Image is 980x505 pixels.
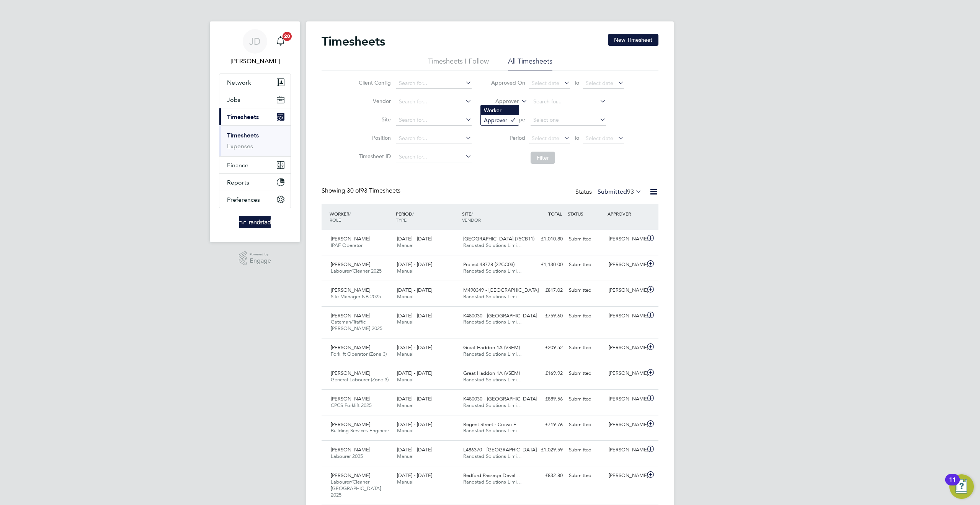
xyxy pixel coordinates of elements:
span: ROLE [330,217,341,223]
span: Network [227,79,251,86]
label: Approver [484,98,519,105]
span: [PERSON_NAME] [331,287,370,293]
span: [DATE] - [DATE] [397,287,432,293]
span: TYPE [396,217,407,223]
input: Search for... [531,96,606,107]
button: Preferences [219,191,291,208]
span: [PERSON_NAME] [331,472,370,479]
span: Randstad Solutions Limi… [463,242,522,248]
span: L486370 - [GEOGRAPHIC_DATA] [463,446,537,453]
span: Site Manager NB 2025 [331,293,381,300]
span: Manual [397,479,413,485]
div: Submitted [566,342,606,354]
span: Gateman/Traffic [PERSON_NAME] 2025 [331,319,382,332]
span: Randstad Solutions Limi… [463,427,522,434]
span: [DATE] - [DATE] [397,421,432,428]
span: Manual [397,293,413,300]
span: 30 of [347,187,361,194]
label: Vendor [356,98,391,105]
span: Powered by [250,251,271,258]
span: Timesheets [227,113,259,121]
span: Randstad Solutions Limi… [463,453,522,459]
div: Submitted [566,233,606,245]
span: [DATE] - [DATE] [397,472,432,479]
span: [DATE] - [DATE] [397,235,432,242]
div: £759.60 [526,310,566,322]
span: Randstad Solutions Limi… [463,319,522,325]
span: To [572,133,581,143]
label: Submitted [598,188,642,196]
button: Finance [219,157,291,173]
button: New Timesheet [608,34,658,46]
span: [PERSON_NAME] [331,370,370,376]
div: £209.52 [526,342,566,354]
button: Filter [531,152,555,164]
div: £832.80 [526,469,566,482]
span: Manual [397,402,413,409]
a: 20 [273,29,288,54]
span: Bedford Passage Devel… [463,472,520,479]
span: Randstad Solutions Limi… [463,268,522,274]
span: Randstad Solutions Limi… [463,479,522,485]
span: Manual [397,351,413,357]
div: £169.92 [526,367,566,380]
div: STATUS [566,207,606,221]
a: Powered byEngage [239,251,271,266]
label: Timesheet ID [356,153,391,160]
span: / [412,211,414,217]
div: [PERSON_NAME] [606,444,645,456]
span: [DATE] - [DATE] [397,312,432,319]
a: Expenses [227,142,253,150]
div: Timesheets [219,125,291,156]
span: Forklift Operator (Zone 3) [331,351,387,357]
span: [PERSON_NAME] [331,261,370,268]
span: To [572,78,581,88]
span: TOTAL [548,211,562,217]
span: James Deegan [219,57,291,66]
div: [PERSON_NAME] [606,469,645,482]
label: Client Config [356,79,391,86]
button: Open Resource Center, 11 new notifications [949,474,974,499]
div: Submitted [566,310,606,322]
div: £1,029.59 [526,444,566,456]
div: [PERSON_NAME] [606,258,645,271]
div: [PERSON_NAME] [606,310,645,322]
span: Manual [397,376,413,383]
div: Showing [322,187,402,195]
li: Timesheets I Follow [428,57,489,70]
span: Great Haddon 1A (VSEM) [463,344,520,351]
span: / [471,211,473,217]
div: [PERSON_NAME] [606,284,645,297]
span: IPAF Operator [331,242,363,248]
div: Submitted [566,469,606,482]
span: General Labourer (Zone 3) [331,376,389,383]
button: Reports [219,174,291,191]
span: Manual [397,242,413,248]
span: [GEOGRAPHIC_DATA] (75CB11) [463,235,534,242]
span: JD [249,36,261,46]
div: [PERSON_NAME] [606,367,645,380]
div: Submitted [566,418,606,431]
div: 11 [949,480,956,490]
span: 93 Timesheets [347,187,400,194]
span: K480030 - [GEOGRAPHIC_DATA] [463,396,537,402]
label: Position [356,134,391,141]
span: / [349,211,351,217]
span: Randstad Solutions Limi… [463,293,522,300]
span: Select date [532,135,559,142]
span: Reports [227,179,249,186]
span: [DATE] - [DATE] [397,396,432,402]
span: Select date [532,80,559,87]
span: Manual [397,319,413,325]
span: [PERSON_NAME] [331,396,370,402]
input: Search for... [396,133,472,144]
div: APPROVER [606,207,645,221]
span: [DATE] - [DATE] [397,344,432,351]
div: Submitted [566,284,606,297]
span: [PERSON_NAME] [331,446,370,453]
span: Manual [397,268,413,274]
input: Select one [531,115,606,126]
span: CPCS Forklift 2025 [331,402,372,409]
div: £889.56 [526,393,566,405]
img: randstad-logo-retina.png [239,216,271,228]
